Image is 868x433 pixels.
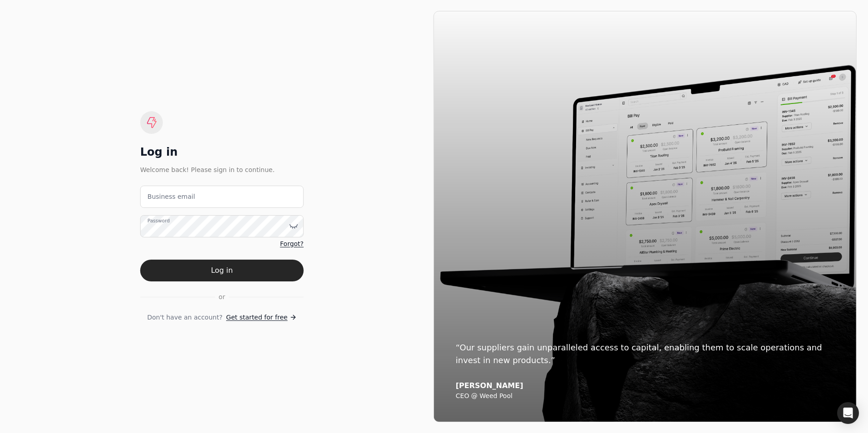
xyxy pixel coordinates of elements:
[226,313,296,322] a: Get started for free
[456,341,834,367] div: “Our suppliers gain unparalleled access to capital, enabling them to scale operations and invest ...
[226,313,287,322] span: Get started for free
[147,313,222,322] span: Don't have an account?
[280,239,304,249] a: Forgot?
[456,392,834,400] div: CEO @ Weed Pool
[140,165,304,175] div: Welcome back! Please sign in to continue.
[456,381,834,390] div: [PERSON_NAME]
[219,292,225,302] span: or
[148,192,195,202] label: Business email
[140,260,304,281] button: Log in
[148,217,170,224] label: Password
[837,402,859,424] div: Open Intercom Messenger
[140,145,304,159] div: Log in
